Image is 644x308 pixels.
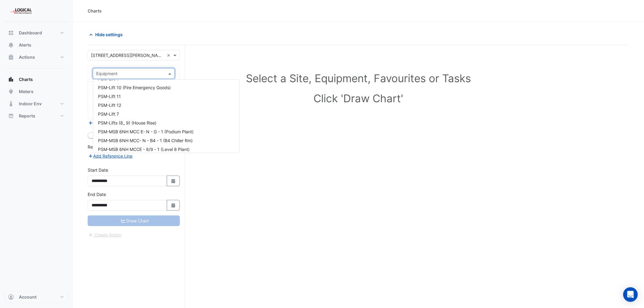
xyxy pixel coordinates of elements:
[101,72,616,85] h1: Select a Site, Equipment, Favourites or Tasks
[5,110,68,122] button: Reports
[19,42,31,48] span: Alerts
[19,89,33,95] span: Meters
[88,167,108,173] label: Start Date
[8,113,14,119] app-icon: Reports
[88,8,102,14] div: Charts
[8,30,14,36] app-icon: Dashboard
[5,98,68,110] button: Indoor Env
[88,152,133,159] button: Add Reference Line
[7,5,35,17] img: Company Logo
[88,29,127,40] button: Hide settings
[171,203,176,208] fa-icon: Select Date
[98,147,190,152] span: PSM-MSB 6NH MCCE - 8/9 - 1 (Level 8 Plant)
[19,54,35,60] span: Actions
[8,42,14,48] app-icon: Alerts
[98,120,156,125] span: PSM-Lifts (8_ 9) (House Rise)
[5,51,68,63] button: Actions
[19,113,35,119] span: Reports
[19,294,37,300] span: Account
[88,191,106,198] label: End Date
[98,103,121,108] span: PSM-Lift 12
[88,144,120,150] label: Reference Lines
[95,31,123,38] span: Hide settings
[5,291,68,303] button: Account
[5,86,68,98] button: Meters
[98,138,193,143] span: PSM-MSB 6NH MCC- N - B4 - 1 (B4 Chiller Rm)
[19,30,42,36] span: Dashboard
[5,73,68,86] button: Charts
[98,129,194,134] span: PSM-MSB 6NH MCC E- N - G - 1 (Podium Plant)
[88,232,122,237] app-escalated-ticket-create-button: Please correct errors first
[8,89,14,95] app-icon: Meters
[98,94,121,99] span: PSM-Lift 11
[623,287,638,302] div: Open Intercom Messenger
[98,111,119,117] span: PSM-Lift 7
[8,54,14,60] app-icon: Actions
[8,76,14,82] app-icon: Charts
[8,101,14,107] app-icon: Indoor Env
[101,92,616,105] h1: Click 'Draw Chart'
[98,85,171,90] span: PSM-Lift 10 (Fire Emergency Goods)
[19,76,33,82] span: Charts
[19,101,42,107] span: Indoor Env
[5,27,68,39] button: Dashboard
[5,39,68,51] button: Alerts
[88,120,124,127] button: Add Equipment
[93,79,240,153] ng-dropdown-panel: Options list
[171,178,176,184] fa-icon: Select Date
[167,52,172,58] span: Clear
